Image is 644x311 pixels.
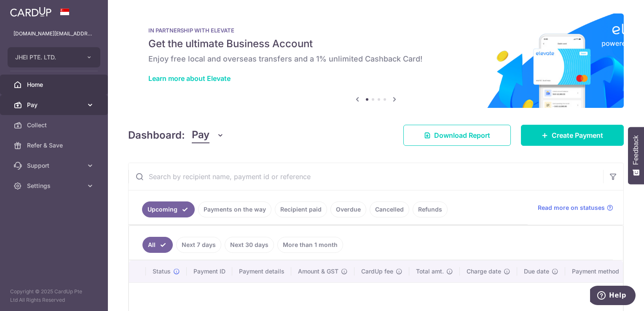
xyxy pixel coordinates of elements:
[467,267,501,276] span: Charge date
[27,182,83,190] span: Settings
[192,127,209,143] span: Pay
[27,141,83,150] span: Refer & Save
[129,163,603,190] input: Search by recipient name, payment id or reference
[361,267,393,276] span: CardUp fee
[413,201,448,217] a: Refunds
[298,267,338,276] span: Amount & GST
[176,237,221,253] a: Next 7 days
[15,53,78,62] span: JHEI PTE. LTD.
[524,267,549,276] span: Due date
[192,127,224,143] button: Pay
[128,13,624,108] img: Renovation banner
[27,101,83,109] span: Pay
[277,237,343,253] a: More than 1 month
[128,128,185,143] h4: Dashboard:
[521,125,624,146] a: Create Payment
[142,237,173,253] a: All
[8,47,100,67] button: JHEI PTE. LTD.
[403,125,511,146] a: Download Report
[198,201,271,217] a: Payments on the way
[153,267,171,276] span: Status
[628,127,644,184] button: Feedback - Show survey
[187,260,232,282] th: Payment ID
[538,204,613,212] a: Read more on statuses
[148,27,604,34] p: IN PARTNERSHIP WITH ELEVATE
[416,267,444,276] span: Total amt.
[590,286,636,307] iframe: Opens a widget where you can find more information
[225,237,274,253] a: Next 30 days
[142,201,195,217] a: Upcoming
[434,130,490,140] span: Download Report
[148,54,604,64] h6: Enjoy free local and overseas transfers and a 1% unlimited Cashback Card!
[27,80,83,89] span: Home
[552,130,603,140] span: Create Payment
[27,121,83,129] span: Collect
[632,135,640,165] span: Feedback
[13,29,94,38] p: [DOMAIN_NAME][EMAIL_ADDRESS][DOMAIN_NAME]
[10,7,51,17] img: CardUp
[27,161,83,170] span: Support
[148,37,604,51] h5: Get the ultimate Business Account
[275,201,327,217] a: Recipient paid
[148,74,231,83] a: Learn more about Elevate
[232,260,291,282] th: Payment details
[565,260,629,282] th: Payment method
[330,201,366,217] a: Overdue
[370,201,409,217] a: Cancelled
[538,204,605,212] span: Read more on statuses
